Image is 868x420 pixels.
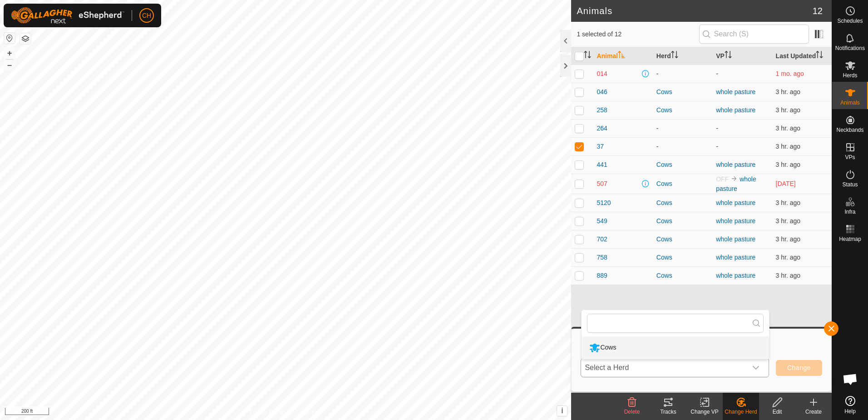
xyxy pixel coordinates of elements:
[656,271,709,280] div: Cows
[624,409,640,415] span: Delete
[776,88,801,95] span: Sep 23, 2025, 8:47 AM
[716,88,755,95] a: whole pasture
[561,407,563,415] span: i
[581,359,747,377] span: Select a Herd
[712,47,772,65] th: VP
[656,124,709,133] div: -
[716,254,755,261] a: whole pasture
[584,52,591,60] p-sorticon: Activate to sort
[577,30,699,39] span: 1 selected of 12
[597,105,607,115] span: 258
[593,47,652,65] th: Animal
[776,106,801,114] span: Sep 23, 2025, 8:47 AM
[776,360,822,376] button: Change
[716,125,718,132] app-display-virtual-paddock-transition: -
[816,52,823,60] p-sorticon: Activate to sort
[776,254,801,261] span: Sep 23, 2025, 8:47 AM
[597,69,607,79] span: 014
[835,45,865,51] span: Notifications
[577,5,812,16] h2: Animals
[776,272,801,279] span: Sep 23, 2025, 8:47 AM
[618,52,625,60] p-sorticon: Activate to sort
[557,406,567,416] button: i
[840,100,860,105] span: Animals
[716,143,718,150] app-display-virtual-paddock-transition: -
[716,161,755,168] a: whole pasture
[716,175,756,192] a: whole pasture
[656,253,709,262] div: Cows
[656,105,709,115] div: Cows
[295,408,321,416] a: Contact Us
[686,408,723,416] div: Change VP
[20,33,31,44] button: Map Layers
[587,340,618,355] div: Cows
[656,160,709,170] div: Cows
[597,216,607,226] span: 549
[836,127,863,133] span: Neckbands
[11,7,124,24] img: Gallagher Logo
[839,236,861,242] span: Heatmap
[832,392,868,418] a: Help
[699,25,809,44] input: Search (S)
[656,87,709,97] div: Cows
[776,143,801,150] span: Sep 23, 2025, 8:47 AM
[776,125,801,132] span: Sep 23, 2025, 8:47 AM
[597,124,607,133] span: 264
[597,160,607,170] span: 441
[597,142,604,151] span: 37
[776,199,801,206] span: Sep 23, 2025, 8:47 AM
[597,271,607,280] span: 889
[656,142,709,151] div: -
[776,161,801,168] span: Sep 23, 2025, 8:47 AM
[747,359,765,377] div: dropdown trigger
[716,272,755,279] a: whole pasture
[656,216,709,226] div: Cows
[725,52,732,60] p-sorticon: Activate to sort
[582,336,769,359] ul: Option List
[723,408,759,416] div: Change Herd
[656,179,709,189] div: Cows
[776,70,804,77] span: Aug 9, 2025, 9:17 PM
[837,18,863,24] span: Schedules
[4,60,15,70] button: –
[845,155,855,160] span: VPs
[656,198,709,208] div: Cows
[843,73,857,78] span: Herds
[844,209,855,215] span: Infra
[142,11,151,20] span: CH
[656,235,709,244] div: Cows
[250,408,284,416] a: Privacy Policy
[776,180,796,187] span: Sep 16, 2025, 2:17 PM
[597,179,607,189] span: 507
[653,47,712,65] th: Herd
[671,52,678,60] p-sorticon: Activate to sort
[716,70,718,77] app-display-virtual-paddock-transition: -
[795,408,832,416] div: Create
[716,106,755,114] a: whole pasture
[716,217,755,225] a: whole pasture
[772,47,832,65] th: Last Updated
[4,33,15,44] button: Reset Map
[776,217,801,225] span: Sep 23, 2025, 8:47 AM
[597,198,611,208] span: 5120
[730,175,738,182] img: to
[787,364,811,371] span: Change
[837,365,864,393] div: Open chat
[650,408,686,416] div: Tracks
[813,4,823,18] span: 12
[582,336,769,359] li: Cows
[597,235,607,244] span: 702
[844,409,856,414] span: Help
[716,235,755,243] a: whole pasture
[656,69,709,79] div: -
[597,253,607,262] span: 758
[759,408,795,416] div: Edit
[842,182,858,187] span: Status
[597,87,607,97] span: 046
[716,199,755,206] a: whole pasture
[716,175,729,183] span: OFF
[776,235,801,243] span: Sep 23, 2025, 8:47 AM
[4,48,15,59] button: +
